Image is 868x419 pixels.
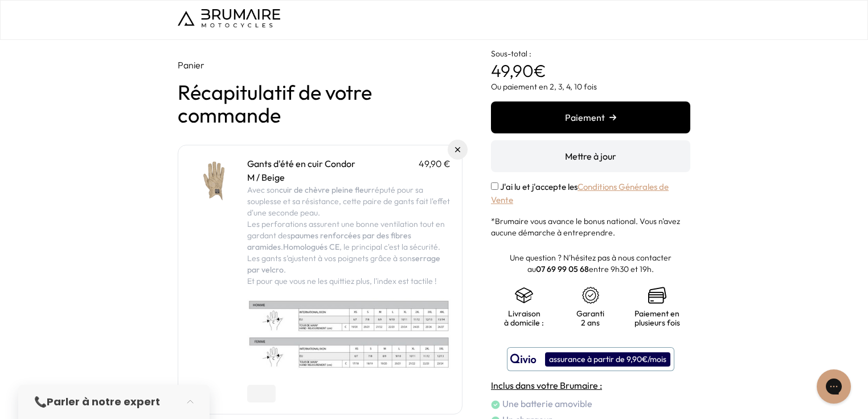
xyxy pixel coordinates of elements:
[545,352,670,367] div: assurance à partir de 9,90€/mois
[491,397,690,410] li: Une batterie amovible
[247,275,451,287] p: Et pour que vous ne les quittiez plus, l'index est tactile !
[491,81,690,92] p: Ou paiement en 2, 3, 4, 10 fois
[491,181,669,205] label: J'ai lu et j'accepte les
[283,242,339,252] strong: Homologués CE
[247,184,451,218] p: Avec son réputé pour sa souplesse et sa résistance, cette paire de gants fait l'effet d'une secon...
[569,309,613,327] p: Garanti 2 ans
[247,253,451,275] p: Les gants s’ajustent à vos poignets grâce à son .
[178,9,280,27] img: Logo de Brumaire
[491,181,669,205] a: Conditions Générales de Vente
[536,264,589,274] a: 07 69 99 05 68
[247,218,451,253] p: Les perforations assurent une bonne ventilation tout en gardant des . , le principal c'est la séc...
[455,147,460,152] img: Supprimer du panier
[491,400,500,409] img: check.png
[491,101,690,133] button: Paiement
[515,286,533,304] img: shipping.png
[247,170,451,184] p: M / Beige
[491,48,531,59] span: Sous-total :
[491,140,690,172] button: Mettre à jour
[178,81,462,127] h1: Récapitulatif de votre commande
[491,379,690,392] h4: Inclus dans votre Brumaire :
[247,158,355,169] a: Gants d'été en cuir Condor
[178,58,462,72] p: Panier
[491,60,534,82] span: 49,90
[491,40,690,81] p: €
[609,114,616,121] img: right-arrow.png
[491,252,690,275] p: Une question ? N'hésitez pas à nous contacter au entre 9h30 et 19h.
[247,230,411,252] strong: paumes renforcées par des fibres aramides
[582,286,600,304] img: certificat-de-garantie.png
[502,309,546,327] p: Livraison à domicile :
[510,352,537,366] img: logo qivio
[811,365,857,408] iframe: Gorgias live chat messenger
[190,157,238,205] img: Gants d'été en cuir Condor - M / Beige
[648,286,666,304] img: credit-cards.png
[491,215,690,238] p: *Brumaire vous avance le bonus national. Vous n'avez aucune démarche à entreprendre.
[419,157,451,170] p: 49,90 €
[634,309,680,327] p: Paiement en plusieurs fois
[507,347,674,371] button: assurance à partir de 9,90€/mois
[279,185,371,195] strong: cuir de chèvre pleine fleur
